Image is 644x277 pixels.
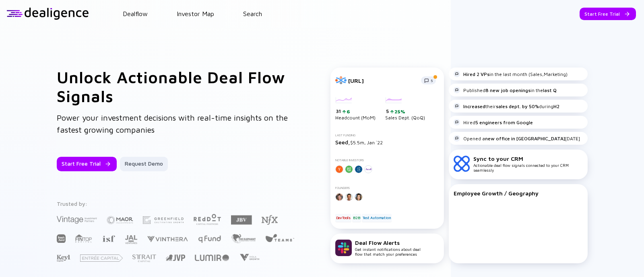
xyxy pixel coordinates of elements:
img: Strait Capital [132,254,156,262]
div: 31 [336,108,376,115]
div: Founders [335,186,439,190]
div: [URL] [348,77,416,84]
a: Investor Map [177,10,214,17]
strong: 8 new job openings [485,87,530,93]
img: FINTOP Capital [75,234,92,243]
img: Q Fund [198,234,221,244]
div: Headcount (MoM) [335,97,376,121]
img: Greenfield Partners [143,216,184,224]
div: Published in the [454,87,557,93]
strong: new office in [GEOGRAPHIC_DATA] [485,135,565,142]
div: Sync to your CRM [473,155,583,162]
span: Power your investment decisions with real-time insights on the fastest growing companies [57,113,288,134]
button: Start Free Trial [57,157,117,171]
h1: Unlock Actionable Deal Flow Signals [57,68,298,105]
img: Key1 Capital [57,254,70,262]
button: Start Free Trial [580,8,636,20]
img: Jerusalem Venture Partners [166,254,185,261]
img: Entrée Capital [80,254,123,262]
img: Viola Growth [239,254,260,261]
img: Lumir Ventures [195,254,229,261]
div: Actionable deal flow signals connected to your CRM seamlessly [473,155,583,172]
img: NFX [262,215,278,225]
img: Vinthera [147,235,188,243]
strong: 5 engineers from Google [475,119,533,125]
div: $5.5m, Jan `22 [335,139,439,146]
div: Last Funding [335,133,439,137]
div: Trusted by: [57,200,296,207]
img: The Elephant [231,234,256,243]
img: Maor Investments [107,213,133,227]
span: Seed, [335,139,350,146]
div: Employee Growth / Geography [454,190,583,197]
div: Deal Flow Alerts [355,239,421,246]
img: Red Dot Capital Partners [193,212,221,226]
strong: Hired 2 VPs [463,71,489,77]
div: Notable Investors [335,158,439,162]
strong: last Q [543,87,557,93]
button: Request Demo [120,157,168,171]
div: Hired [454,119,533,125]
a: Search [243,10,262,17]
strong: Increased [463,103,485,109]
div: Opened a [DATE] [454,135,580,142]
img: Vintage Investment Partners [57,215,97,224]
img: JBV Capital [231,215,252,225]
div: 6 [346,109,350,115]
div: 25% [394,109,405,115]
div: their during [454,103,559,109]
a: Dealflow [123,10,148,17]
div: in the last month (Sales,Marketing) [454,71,568,77]
div: B2B [352,214,361,222]
div: DevTools [335,214,351,222]
strong: H2 [553,103,559,109]
strong: sales dept. by 50% [496,103,539,109]
div: Get instant notifications about deal flow that match your preferences [355,239,421,256]
div: Sales Dept. (QoQ) [385,97,425,121]
div: 5 [386,108,425,115]
img: Israel Secondary Fund [102,235,115,242]
img: JAL Ventures [125,235,137,244]
div: Test Automation [362,214,392,222]
img: Team8 [265,234,294,242]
